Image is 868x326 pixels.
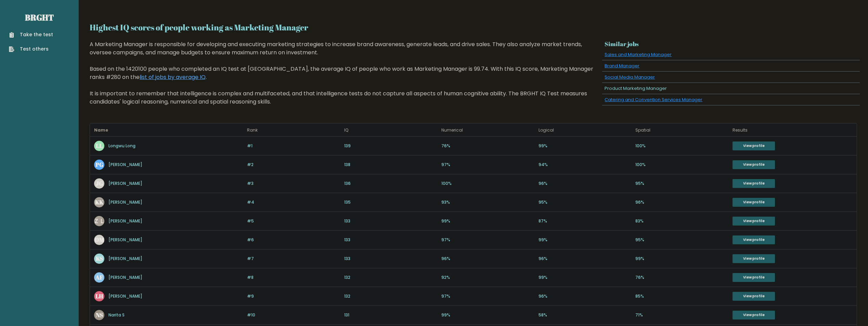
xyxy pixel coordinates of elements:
p: 131 [344,312,437,318]
a: Catering and Convention Services Manager [605,96,702,103]
p: 139 [344,143,437,149]
p: 97% [441,162,534,168]
p: 95% [635,180,728,187]
p: 135 [344,199,437,205]
a: View profile [733,179,775,188]
p: 87% [539,218,632,224]
text: AF [95,273,103,281]
p: 71% [635,312,728,318]
p: #5 [247,218,340,224]
p: 96% [441,256,534,262]
text: PG [95,161,103,168]
h3: Similar jobs [605,40,857,47]
p: 133 [344,256,437,262]
p: 133 [344,237,437,243]
h2: Highest IQ scores of people working as Marketing Manager [90,21,857,33]
a: list of jobs by average IQ [140,73,206,81]
p: 96% [635,199,728,205]
a: View profile [733,141,775,150]
a: View profile [733,160,775,169]
a: Narita S [108,312,125,318]
a: [PERSON_NAME] [108,199,142,205]
text: LH [95,292,103,300]
p: 99% [441,218,534,224]
text: NS [96,311,103,319]
p: #3 [247,180,340,187]
a: [PERSON_NAME] [108,256,142,261]
p: Rank [247,126,340,134]
p: 76% [635,274,728,281]
p: 100% [441,180,534,187]
p: #8 [247,274,340,281]
p: 132 [344,274,437,281]
a: Brght [25,12,54,23]
text: LL [96,142,103,150]
p: #2 [247,162,340,168]
a: Sales and Marketing Manager [605,51,672,58]
a: [PERSON_NAME] [108,274,142,280]
a: Take the test [9,31,53,38]
p: Numerical [441,126,534,134]
p: 83% [635,218,728,224]
p: 97% [441,293,534,299]
p: #1 [247,143,340,149]
p: 96% [539,180,632,187]
p: IQ [344,126,437,134]
p: 92% [441,274,534,281]
a: Test others [9,45,53,53]
p: 94% [539,162,632,168]
text: KS [96,255,103,262]
p: 76% [441,143,534,149]
p: #9 [247,293,340,299]
p: Logical [539,126,632,134]
p: 97% [441,237,534,243]
div: Product Marketing Manager [602,83,860,94]
p: 99% [635,256,728,262]
a: [PERSON_NAME] [108,237,142,243]
p: 138 [344,162,437,168]
a: View profile [733,311,775,320]
p: #7 [247,256,340,262]
p: #10 [247,312,340,318]
a: [PERSON_NAME] [108,218,142,224]
p: 99% [539,274,632,281]
p: 133 [344,218,437,224]
p: 85% [635,293,728,299]
p: 96% [539,256,632,262]
text: JG [96,179,103,187]
p: 58% [539,312,632,318]
a: [PERSON_NAME] [108,293,142,299]
p: #6 [247,237,340,243]
a: View profile [733,235,775,244]
p: 136 [344,180,437,187]
p: 95% [539,199,632,205]
a: [PERSON_NAME] [108,162,142,167]
p: 96% [539,293,632,299]
text: ＺＬ [93,217,105,225]
p: 132 [344,293,437,299]
p: 95% [635,237,728,243]
div: A Marketing Manager is responsible for developing and executing marketing strategies to increase ... [90,40,599,116]
p: 93% [441,199,534,205]
text: KK [95,198,104,206]
a: Brand Manager [605,63,639,69]
a: [PERSON_NAME] [108,180,142,186]
a: View profile [733,292,775,301]
a: Social Media Manager [605,74,655,80]
p: 99% [539,237,632,243]
p: Spatial [635,126,728,134]
a: View profile [733,217,775,226]
a: View profile [733,198,775,207]
p: Results [733,126,853,134]
text: DM [95,236,104,244]
b: Name [94,127,108,133]
p: 100% [635,143,728,149]
p: 99% [539,143,632,149]
p: 100% [635,162,728,168]
p: #4 [247,199,340,205]
a: Longwu Long [108,143,135,149]
a: View profile [733,254,775,263]
p: 99% [441,312,534,318]
a: View profile [733,273,775,282]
